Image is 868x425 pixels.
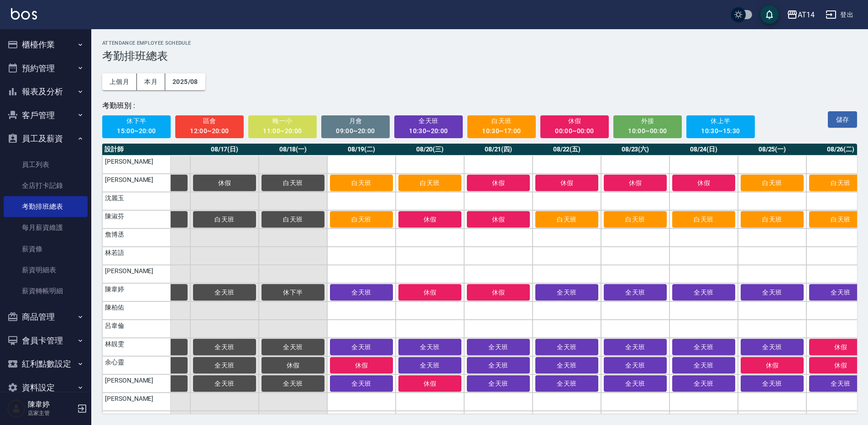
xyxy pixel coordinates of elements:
[327,144,396,155] th: 08/19(二)
[818,362,863,369] span: 休假
[467,211,530,228] button: 休假
[612,289,658,296] span: 全天班
[396,144,464,155] th: 08/20(三)
[741,357,804,373] button: 休假
[102,356,171,374] td: 余心靈
[102,393,171,411] td: [PERSON_NAME]
[547,125,603,137] div: 00:00~00:00
[193,284,256,301] button: 全天班
[672,375,735,392] button: 全天班
[407,179,453,187] span: 白天班
[102,155,171,174] td: [PERSON_NAME]
[261,375,324,392] button: 全天班
[749,179,795,187] span: 白天班
[4,196,88,217] a: 考勤排班總表
[398,339,461,355] button: 全天班
[749,289,795,296] span: 全天班
[202,216,247,223] span: 白天班
[11,8,37,20] img: Logo
[544,289,590,296] span: 全天班
[328,125,384,137] div: 09:00~20:00
[398,175,461,191] button: 白天班
[544,362,590,369] span: 全天班
[4,217,88,238] a: 每月薪資維護
[604,211,667,228] button: 白天班
[535,375,598,392] button: 全天班
[339,380,384,387] span: 全天班
[798,9,815,21] div: AT14
[533,144,601,155] th: 08/22(五)
[4,175,88,196] a: 全店打卡記錄
[476,362,521,369] span: 全天班
[535,211,598,228] button: 白天班
[261,284,324,301] button: 休下半
[828,111,857,128] button: 儲存
[738,144,806,155] th: 08/25(一)
[4,259,88,280] a: 薪資明細表
[102,320,171,338] td: 呂韋倫
[467,375,530,392] button: 全天班
[102,174,171,192] td: [PERSON_NAME]
[4,329,88,352] button: 會員卡管理
[4,80,88,104] button: 報表及分析
[818,289,863,296] span: 全天班
[749,216,795,223] span: 白天班
[544,380,590,387] span: 全天班
[328,115,384,127] span: 月會
[476,380,521,387] span: 全天班
[398,357,461,373] button: 全天班
[681,380,727,387] span: 全天班
[604,375,667,392] button: 全天班
[612,179,658,187] span: 休假
[4,280,88,301] a: 薪資轉帳明細
[270,216,316,223] span: 白天班
[540,115,609,138] button: 休假00:00~00:00
[681,343,727,351] span: 全天班
[620,115,676,127] span: 外接
[401,125,457,137] div: 10:30~20:00
[7,399,26,418] img: Person
[175,115,244,138] button: 區會12:00~20:00
[102,115,171,138] button: 休下半15:00~20:00
[339,179,384,187] span: 白天班
[822,6,857,23] button: 登出
[248,115,317,138] button: 晚一小11:00~20:00
[467,357,530,373] button: 全天班
[407,380,453,387] span: 休假
[270,179,316,187] span: 白天班
[672,357,735,373] button: 全天班
[467,115,536,138] button: 白天班10:30~17:00
[476,216,521,223] span: 休假
[741,375,804,392] button: 全天班
[741,284,804,301] button: 全天班
[102,73,137,90] button: 上個月
[818,179,863,187] span: 白天班
[102,144,171,155] th: 設計師
[330,375,393,392] button: 全天班
[137,73,165,90] button: 本月
[681,216,727,223] span: 白天班
[202,343,247,351] span: 全天班
[544,343,590,351] span: 全天班
[4,57,88,80] button: 預約管理
[620,125,676,137] div: 10:00~00:00
[102,40,857,46] h2: ATTENDANCE EMPLOYEE SCHEDULE
[193,375,256,392] button: 全天班
[818,380,863,387] span: 全天班
[109,115,165,127] span: 休下半
[535,357,598,373] button: 全天班
[741,211,804,228] button: 白天班
[672,284,735,301] button: 全天班
[398,375,461,392] button: 休假
[474,115,530,127] span: 白天班
[270,362,316,369] span: 休假
[741,175,804,191] button: 白天班
[102,192,171,210] td: 沈麗玉
[535,339,598,355] button: 全天班
[330,175,393,191] button: 白天班
[102,374,171,393] td: [PERSON_NAME]
[672,339,735,355] button: 全天班
[535,284,598,301] button: 全天班
[102,101,785,111] div: 考勤班別 :
[165,73,205,90] button: 2025/08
